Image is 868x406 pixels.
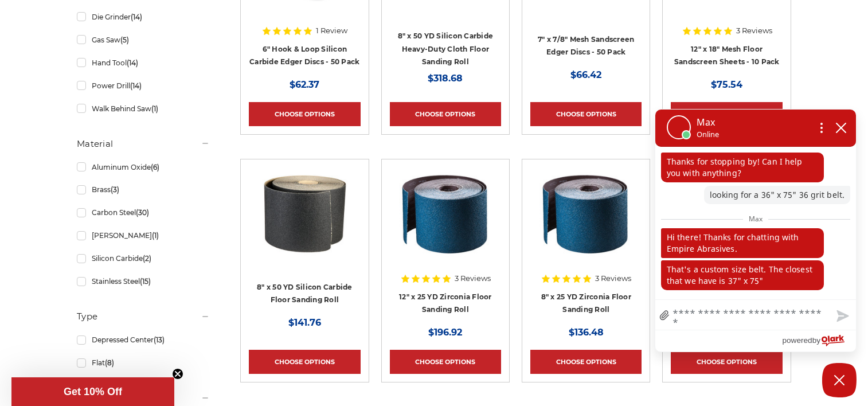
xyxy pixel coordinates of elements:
[655,302,674,330] a: file upload
[671,350,782,374] a: Choose Options
[257,283,353,304] a: 8" x 50 YD Silicon Carbide Floor Sanding Roll
[77,53,210,73] a: Hand Tool
[152,231,159,240] span: (1)
[661,153,824,182] p: Thanks for stopping by! Can I help you with anything?
[398,32,494,66] a: 8" x 50 YD Silicon Carbide Heavy-Duty Cloth Floor Sanding Roll
[77,137,210,151] h5: Material
[704,186,850,204] p: looking for a 36" x 75" 36 grit belt.
[77,330,210,350] a: Depressed Center
[120,36,129,44] span: (5)
[530,350,642,374] a: Choose Options
[697,129,719,140] p: Online
[249,350,360,374] a: Choose Options
[539,167,632,259] img: Zirconia 8" x 25 YD Floor Sanding Roll
[290,79,319,90] span: $62.37
[140,277,151,286] span: (15)
[711,79,742,90] span: $75.54
[390,102,501,126] a: Choose Options
[77,202,210,222] a: Carbon Steel
[77,157,210,177] a: Aluminum Oxide
[127,58,138,67] span: (14)
[77,30,210,50] a: Gas Saw
[77,353,210,373] a: Flat
[782,333,812,348] span: powered
[832,119,850,136] button: close chatbox
[288,317,321,328] span: $141.76
[530,167,642,279] a: Zirconia 8" x 25 YD Floor Sanding Roll
[77,310,210,323] h5: Type
[143,254,151,263] span: (2)
[77,76,210,96] a: Power Drill
[390,167,501,279] a: Zirconia 12" x 25 YD Floor Sanding Roll
[259,167,350,259] img: Silicon Carbide 8" x 50 YD Floor Sanding Roll
[77,225,210,245] a: [PERSON_NAME]
[11,377,174,406] div: Get 10% OffClose teaser
[249,45,359,67] a: 6" Hook & Loop Silicon Carbide Edger Discs - 50 Pack
[538,35,634,57] a: 7" x 7/8" Mesh Sandscreen Edger Discs - 50 Pack
[130,81,142,90] span: (14)
[697,115,719,129] p: Max
[428,73,463,84] span: $318.68
[655,147,856,299] div: chat
[77,179,210,200] a: Brass
[569,327,604,338] span: $136.48
[136,208,149,217] span: (30)
[390,350,501,374] a: Choose Options
[316,27,347,34] span: 1 Review
[674,45,780,67] a: 12" x 18" Mesh Floor Sandscreen Sheets - 10 Pack
[655,109,857,352] div: olark chatbox
[399,292,492,314] a: 12" x 25 YD Zirconia Floor Sanding Roll
[77,248,210,268] a: Silicon Carbide
[595,275,631,282] span: 3 Reviews
[249,167,360,279] a: Silicon Carbide 8" x 50 YD Floor Sanding Roll
[77,7,210,27] a: Die Grinder
[743,212,768,226] span: Max
[151,163,159,171] span: (6)
[827,303,856,330] button: Send message
[782,330,856,352] a: Powered by Olark
[151,104,158,113] span: (1)
[77,99,210,119] a: Walk Behind Saw
[172,368,183,380] button: Close teaser
[661,228,824,258] p: Hi there! Thanks for chatting with Empire Abrasives.
[671,102,782,126] a: Choose Options
[64,386,122,397] span: Get 10% Off
[570,69,601,80] span: $66.42
[111,185,119,194] span: (3)
[455,275,491,282] span: 3 Reviews
[249,102,360,126] a: Choose Options
[661,260,824,290] p: That's a custom size belt. The closest that we have is 37" x 75"
[105,358,114,367] span: (8)
[154,335,165,344] span: (13)
[736,27,772,34] span: 3 Reviews
[77,271,210,291] a: Stainless Steel
[811,118,832,138] button: Open chat options menu
[131,13,142,21] span: (14)
[428,327,462,338] span: $196.92
[399,167,492,259] img: Zirconia 12" x 25 YD Floor Sanding Roll
[812,333,820,348] span: by
[541,292,631,314] a: 8" x 25 YD Zirconia Floor Sanding Roll
[530,102,642,126] a: Choose Options
[822,363,857,397] button: Close Chatbox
